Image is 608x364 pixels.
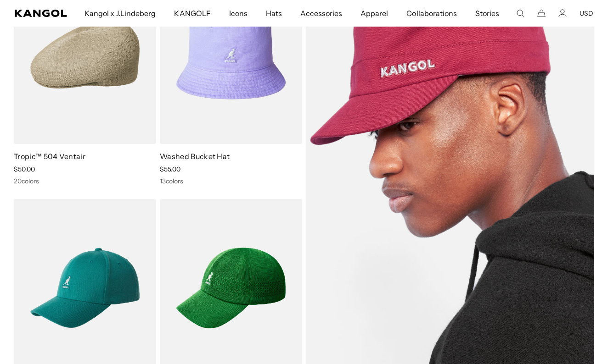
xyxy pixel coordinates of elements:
[15,10,68,17] a: Kangol
[516,9,524,17] summary: Search here
[14,152,85,161] a: Tropic™ 504 Ventair
[160,152,230,161] a: Washed Bucket Hat
[537,9,546,17] button: Cart
[580,9,593,17] button: USD
[14,165,35,173] span: $50.00
[160,177,302,185] div: 13 colors
[14,177,156,185] div: 20 colors
[558,9,567,17] a: Account
[160,165,180,173] span: $55.00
